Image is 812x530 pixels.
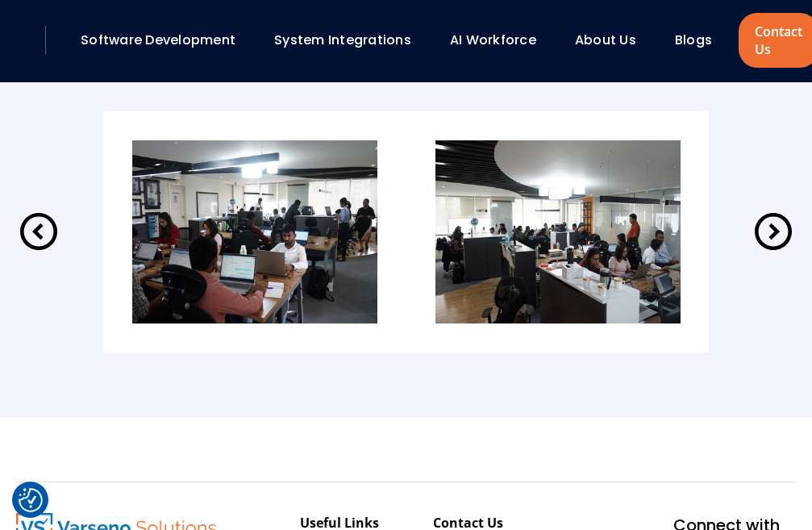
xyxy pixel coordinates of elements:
a: AI Workforce [450,31,536,49]
div: Blogs [667,27,735,54]
button: Cookie Settings [19,488,43,512]
a: Software Development [81,31,235,49]
a: About Us [575,31,636,49]
div: Software Development [73,27,258,54]
a: System Integrations [274,31,411,49]
div: About Us [567,27,659,54]
div: System Integrations [266,27,434,54]
img: Revisit consent button [19,488,43,512]
a: Blogs [675,31,712,49]
div: AI Workforce [442,27,559,54]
